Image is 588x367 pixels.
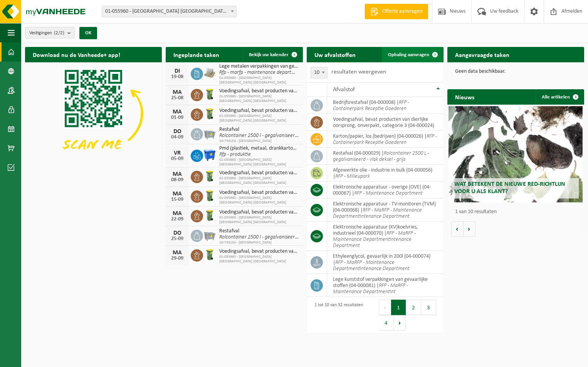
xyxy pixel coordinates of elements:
p: 1 van 10 resultaten [455,209,580,215]
a: Offerte aanvragen [365,4,428,19]
span: Vestigingen [29,27,64,39]
span: Ophaling aanvragen [388,52,429,57]
span: Voedingsafval, bevat producten van dierlijke oorsprong, onverpakt, categorie 3 [219,108,299,114]
h2: Ingeplande taken [166,47,227,62]
label: resultaten weergeven [331,69,386,75]
span: 01-055960 - [GEOGRAPHIC_DATA] [GEOGRAPHIC_DATA] [GEOGRAPHIC_DATA] [219,196,299,205]
button: 3 [421,300,436,315]
div: 04-09 [170,135,185,140]
span: 01-055960 - [GEOGRAPHIC_DATA] [GEOGRAPHIC_DATA] [GEOGRAPHIC_DATA] [219,94,299,103]
span: Restafval [219,127,299,133]
button: Vestigingen(2/2) [25,27,75,38]
td: elektronische apparatuur - TV-monitoren (TVM) (04-000068) | [327,199,444,222]
i: RFP - Milieupark [335,173,370,179]
i: RFP - Maintenance Department [354,190,423,196]
i: RFP - Containerpark Receptie Goederen [333,133,437,145]
button: Vorige [451,221,464,237]
p: Geen data beschikbaar. [455,69,576,74]
h2: Uw afvalstoffen [307,47,363,62]
h2: Nieuws [447,89,482,104]
a: Bekijk uw kalender [243,47,302,62]
td: karton/papier, los (bedrijven) (04-000026) | [327,131,444,148]
a: Alle artikelen [536,89,583,105]
td: ethyleenglycol, gevaarlijk in 200l (04-000074) | [327,251,444,274]
div: 29-09 [170,256,185,261]
button: 2 [406,300,421,315]
h2: Aangevraagde taken [447,47,517,62]
button: 4 [379,315,394,330]
img: WB-0140-HPE-GN-50 [203,107,216,120]
span: 01-055960 - [GEOGRAPHIC_DATA] [GEOGRAPHIC_DATA] [GEOGRAPHIC_DATA] [219,176,299,185]
i: RFP - MaRFP - Maintenance Departmentintenance Department [333,230,416,249]
img: WB-0140-HPE-GN-50 [203,209,216,222]
div: DI [170,68,185,74]
i: Rfp - produktie [219,152,251,157]
i: Rolcontainer 2500 L - gegalvaniseerd - vlak deksel - grijs [333,150,429,162]
span: Restafval [219,228,299,234]
div: 25-09 [170,236,185,242]
i: RFP - Containerpark Receptie Goederen [333,100,409,112]
td: bedrijfsrestafval (04-000008) | [327,97,444,114]
span: Wat betekent de nieuwe RED-richtlijn voor u als klant? [454,181,565,195]
span: 01-055960 - [GEOGRAPHIC_DATA] [GEOGRAPHIC_DATA] [GEOGRAPHIC_DATA] [219,215,299,225]
img: WB-2500-GAL-GY-01 [203,127,216,140]
img: WB-0140-HPE-GN-50 [203,189,216,202]
div: DO [170,230,185,236]
div: 22-09 [170,217,185,222]
span: Voedingsafval, bevat producten van dierlijke oorsprong, onverpakt, categorie 3 [219,249,299,255]
button: Previous [379,300,391,315]
div: MA [170,89,185,95]
button: Volgende [464,221,475,237]
td: voedingsafval, bevat producten van dierlijke oorsprong, onverpakt, categorie 3 (04-000024) [327,114,444,131]
i: RFP - MaRFP - Maintenance Departmentintenance Department [333,260,410,272]
span: 01-055960 - [GEOGRAPHIC_DATA] [GEOGRAPHIC_DATA] [GEOGRAPHIC_DATA] [219,158,299,167]
div: MA [170,250,185,256]
div: MA [170,191,185,197]
span: Bekijk uw kalender [249,52,289,57]
div: MA [170,210,185,217]
img: WB-0140-HPE-GN-50 [203,170,216,183]
img: WB-0140-HPE-GN-50 [203,248,216,261]
div: 15-09 [170,197,185,202]
td: elektronische apparatuur (KV)koelvries, industrieel (04-000070) | [327,222,444,251]
img: WB-0140-HPE-GN-50 [203,88,216,101]
i: Rolcontainer 2500 l - gegalvaniseerd - vlak deksel - grijs [219,234,337,240]
td: elektronische apparatuur - overige (OVE) (04-000067) | [327,182,444,199]
td: afgewerkte olie - industrie in bulk (04-000056) | [327,165,444,182]
button: OK [79,27,97,39]
div: DO [170,128,185,135]
span: 01-055960 - [GEOGRAPHIC_DATA] [GEOGRAPHIC_DATA] [GEOGRAPHIC_DATA] [219,76,299,85]
img: WB-1100-HPE-BE-01 [203,148,216,162]
td: restafval (04-000029) | [327,148,444,165]
span: Pmd (plastiek, metaal, drankkartons) (bedrijven) [219,145,299,152]
i: Rolcontainer 2500 l - gegalvaniseerd - vlak deksel - grijs [219,133,337,138]
span: 01-055960 - [GEOGRAPHIC_DATA] [GEOGRAPHIC_DATA] [GEOGRAPHIC_DATA] [219,114,299,123]
img: WB-2500-GAL-GY-01 [203,229,216,242]
a: Wat betekent de nieuwe RED-richtlijn voor u als klant? [449,106,583,202]
span: Voedingsafval, bevat producten van dierlijke oorsprong, onverpakt, categorie 3 [219,170,299,176]
div: 25-08 [170,95,185,101]
h2: Download nu de Vanheede+ app! [25,47,128,62]
i: RFP - MaRFP - Maintenance Departmentintenance Department [333,207,422,219]
span: 01-055960 - [GEOGRAPHIC_DATA] [GEOGRAPHIC_DATA] [GEOGRAPHIC_DATA] [219,255,299,264]
img: Download de VHEPlus App [25,62,162,165]
span: 01-055960 - ROCKWOOL BELGIUM NV - WIJNEGEM [102,6,237,17]
span: Voedingsafval, bevat producten van dierlijke oorsprong, onverpakt, categorie 3 [219,209,299,215]
span: 01-055960 - ROCKWOOL BELGIUM NV - WIJNEGEM [102,6,236,17]
div: MA [170,109,185,115]
i: Rfp - marfp - maintenance departmentint [219,70,309,75]
span: Lege metalen verpakkingen van gevaarlijke stoffen [219,63,299,70]
span: 10 [311,67,328,78]
div: 19-08 [170,74,185,80]
span: Voedingsafval, bevat producten van dierlijke oorsprong, onverpakt, categorie 3 [219,190,299,196]
span: 10-734154 - [GEOGRAPHIC_DATA] [219,240,299,245]
a: Ophaling aanvragen [382,47,443,62]
div: 1 tot 10 van 32 resultaten [311,299,363,331]
div: MA [170,171,185,177]
img: LP-PA-00000-WDN-11 [203,67,216,80]
td: lege kunststof verpakkingen van gevaarlijke stoffen (04-000081) | [327,274,444,297]
div: 05-09 [170,156,185,162]
button: 1 [391,300,406,315]
div: 08-09 [170,177,185,183]
span: Voedingsafval, bevat producten van dierlijke oorsprong, onverpakt, categorie 3 [219,88,299,94]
